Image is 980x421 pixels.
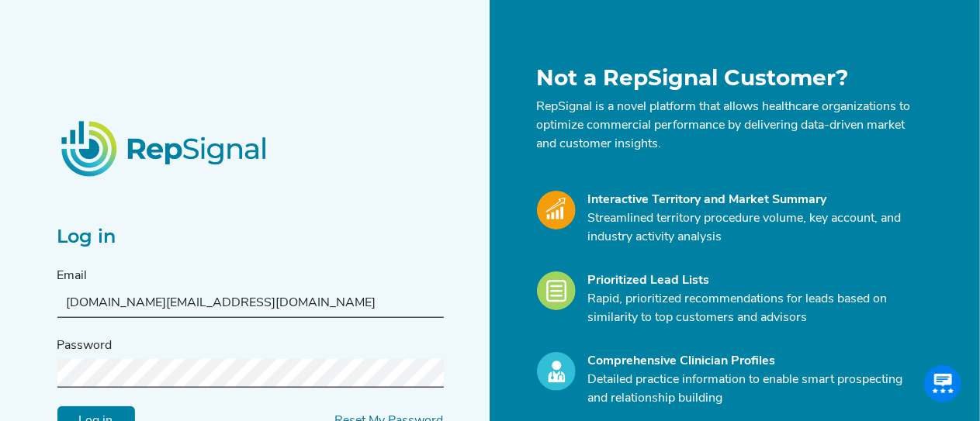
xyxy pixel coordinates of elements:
label: Email [57,267,88,285]
img: RepSignalLogo.20539ed3.png [42,102,289,195]
div: Comprehensive Clinician Profiles [588,352,914,371]
img: Market_Icon.a700a4ad.svg [537,191,576,229]
p: RepSignal is a novel platform that allows healthcare organizations to optimize commercial perform... [537,98,914,154]
p: Streamlined territory procedure volume, key account, and industry activity analysis [588,209,914,247]
label: Password [57,336,113,355]
div: Interactive Territory and Market Summary [588,191,914,209]
h2: Log in [57,226,444,248]
h1: Not a RepSignal Customer? [537,65,914,91]
img: Leads_Icon.28e8c528.svg [537,271,576,310]
img: Profile_Icon.739e2aba.svg [537,352,576,391]
div: Prioritized Lead Lists [588,271,914,290]
p: Detailed practice information to enable smart prospecting and relationship building [588,371,914,408]
p: Rapid, prioritized recommendations for leads based on similarity to top customers and advisors [588,290,914,327]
